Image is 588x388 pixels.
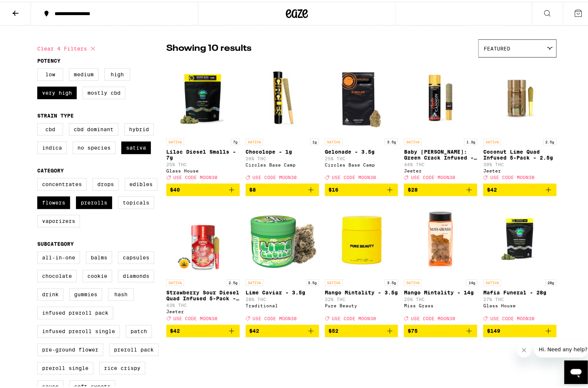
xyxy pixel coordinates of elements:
span: USE CODE MOON30 [411,173,455,178]
p: 28% THC [246,295,319,300]
iframe: Close message [516,341,531,356]
label: Rice Crispy [99,360,145,373]
label: CBD [37,121,63,134]
p: 3.5g [385,277,398,284]
a: Open page for Chocolope - 1g from Circles Base Camp [246,59,319,182]
label: Hash [108,286,134,299]
div: Glass House [483,301,556,306]
legend: Category [37,166,64,172]
label: All-In-One [37,249,80,262]
label: Infused Preroll Pack [37,305,113,317]
a: Open page for Lilac Diesel Smalls - 7g from Glass House [166,59,240,182]
span: $8 [249,185,256,191]
span: $42 [249,326,259,332]
img: Glass House - Mafia Funeral - 28g [483,200,556,274]
a: Open page for Gelonade - 3.5g from Circles Base Camp [325,59,398,182]
span: USE CODE MOON30 [411,314,455,319]
label: Preroll Single [37,360,93,373]
a: Open page for Strawberry Sour Diesel Quad Infused 5-Pack - 2.5g from Jeeter [166,200,240,322]
button: Add to bag [483,182,556,194]
label: Capsules [118,249,154,262]
p: 26% THC [246,154,319,159]
label: Chocolate [37,268,77,280]
p: Lilac Diesel Smalls - 7g [166,147,240,159]
button: Add to bag [166,182,240,194]
div: Miss Grass [404,301,477,306]
span: Featured [484,44,510,50]
p: Chocolope - 1g [246,147,319,153]
p: 2.5g [543,137,556,143]
label: Indica [37,140,67,152]
button: Add to bag [404,182,477,194]
p: SATIVA [325,277,342,284]
p: 3.5g [385,137,398,143]
button: Add to bag [246,182,319,194]
label: Very High [37,85,77,97]
p: 27% THC [483,295,556,300]
label: No Species [73,140,115,152]
legend: Strain Type [37,111,74,117]
p: 25% THC [404,295,477,300]
label: Edibles [125,176,157,189]
label: Balms [86,249,112,262]
p: 44% THC [404,160,477,165]
p: Mango Mintality - 14g [404,288,477,294]
p: SATIVA [166,277,184,284]
img: Miss Grass - Mango Mintality - 14g [404,200,477,274]
img: Circles Base Camp - Gelonade - 3.5g [325,59,398,133]
label: Topicals [118,195,154,207]
label: Vaporizers [37,213,80,226]
div: Jeeter [404,167,477,171]
span: USE CODE MOON30 [490,314,534,319]
iframe: Button to launch messaging window [564,359,588,382]
button: Add to bag [325,323,398,335]
div: Jeeter [166,307,240,312]
p: 3.5g [306,277,319,284]
span: $28 [407,185,417,191]
legend: Subcategory [37,239,74,245]
div: Circles Base Camp [246,161,319,165]
button: Add to bag [404,323,477,335]
a: Open page for Mango Mintality - 14g from Miss Grass [404,200,477,322]
p: 32% THC [325,295,398,300]
label: Diamonds [118,268,154,280]
p: 7g [231,137,240,143]
p: SATIVA [483,277,501,284]
p: Mafia Funeral - 28g [483,288,556,294]
label: Concentrates [37,176,87,189]
p: Coconut Lime Quad Infused 5-Pack - 2.5g [483,147,556,159]
span: $16 [328,185,338,191]
img: Jeeter - Strawberry Sour Diesel Quad Infused 5-Pack - 2.5g [166,200,240,274]
span: USE CODE MOON30 [490,173,534,178]
div: Pure Beauty [325,301,398,306]
label: Preroll Pack [109,342,159,354]
span: $42 [170,326,180,332]
img: Pure Beauty - Mango Mintality - 3.5g [325,200,398,274]
span: USE CODE MOON30 [173,314,218,319]
p: 39% THC [483,160,556,165]
label: Gummies [69,286,102,299]
span: $52 [328,326,338,332]
p: 1.3g [464,137,477,143]
label: Hybrid [124,121,154,134]
span: USE CODE MOON30 [253,173,297,178]
img: Glass House - Lilac Diesel Smalls - 7g [166,59,240,133]
span: $149 [487,326,500,332]
span: USE CODE MOON30 [332,173,376,178]
label: Low [37,66,63,79]
p: Showing 10 results [166,41,251,53]
label: Drink [37,286,63,299]
a: Open page for Lime Caviar - 3.5g from Traditional [246,200,319,322]
legend: Potency [37,56,60,62]
p: Gelonade - 3.5g [325,147,398,153]
img: Jeeter - Baby Cannon: Green Crack Infused - 1.3g [404,59,477,133]
span: USE CODE MOON30 [173,173,218,178]
div: Traditional [246,301,319,306]
a: Open page for Coconut Lime Quad Infused 5-Pack - 2.5g from Jeeter [483,59,556,182]
p: SATIVA [325,137,342,143]
p: Baby [PERSON_NAME]: Green Crack Infused - 1.3g [404,147,477,159]
div: Circles Base Camp [325,161,398,165]
p: 25% THC [166,160,240,165]
img: Traditional - Lime Caviar - 3.5g [246,200,319,274]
